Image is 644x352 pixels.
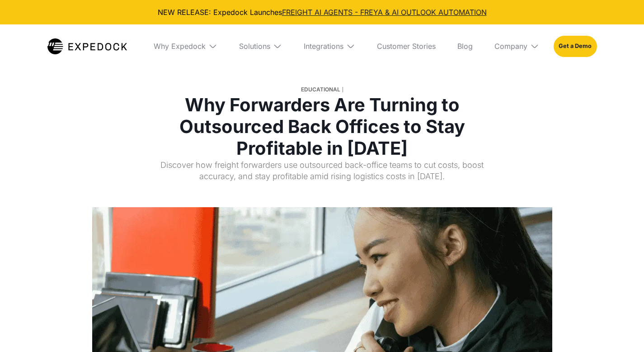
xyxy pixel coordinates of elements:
[282,8,487,17] a: FREIGHT AI AGENTS - FREYA & AI OUTLOOK AUTOMATION
[155,159,490,189] p: Discover how freight forwarders use outsourced back-office teams to cut costs, boost accuracy, an...
[554,36,597,57] a: Get a Demo
[370,24,443,68] a: Customer Stories
[7,7,637,17] div: NEW RELEASE: Expedock Launches
[239,42,270,51] div: Solutions
[154,42,206,51] div: Why Expedock
[301,85,340,94] div: Educational
[450,24,480,68] a: Blog
[494,42,527,51] div: Company
[155,94,490,159] h1: Why Forwarders Are Turning to Outsourced Back Offices to Stay Profitable in [DATE]
[304,42,343,51] div: Integrations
